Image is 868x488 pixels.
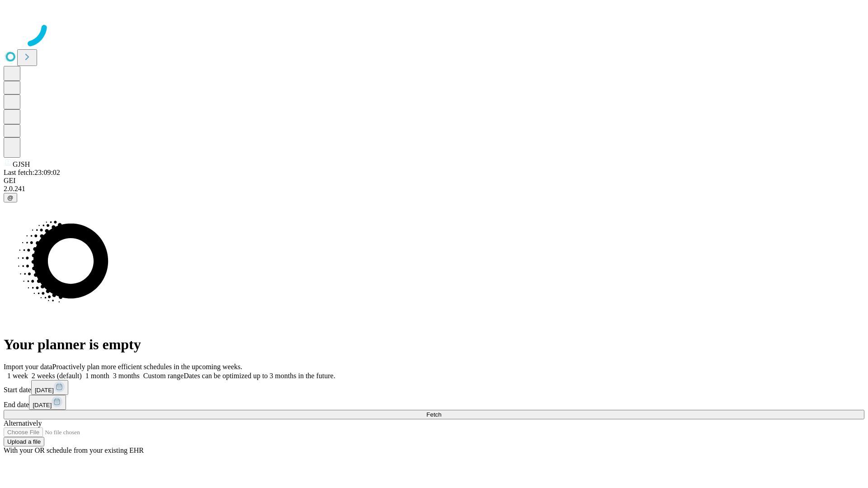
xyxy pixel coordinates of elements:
[4,193,17,202] button: @
[184,372,335,380] span: Dates can be optimized up to 3 months in the future.
[4,363,52,371] span: Import your data
[4,185,864,193] div: 2.0.241
[143,372,184,380] span: Custom range
[4,395,864,410] div: End date
[29,395,66,410] button: [DATE]
[33,402,52,408] span: [DATE]
[31,380,68,395] button: [DATE]
[85,372,109,380] span: 1 month
[426,411,441,418] span: Fetch
[4,336,864,353] h1: Your planner is empty
[4,446,144,454] span: With your OR schedule from your existing EHR
[113,372,140,380] span: 3 months
[4,419,42,427] span: Alternatively
[7,372,28,380] span: 1 week
[35,387,54,394] span: [DATE]
[4,169,60,176] span: Last fetch: 23:09:02
[7,194,14,201] span: @
[4,437,44,446] button: Upload a file
[4,380,864,395] div: Start date
[13,160,30,168] span: GJSH
[32,372,82,380] span: 2 weeks (default)
[4,410,864,419] button: Fetch
[4,177,864,185] div: GEI
[52,363,242,371] span: Proactively plan more efficient schedules in the upcoming weeks.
